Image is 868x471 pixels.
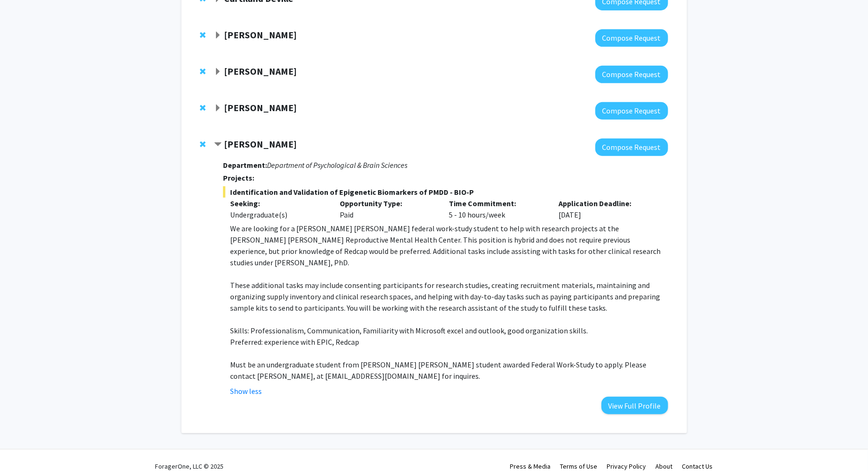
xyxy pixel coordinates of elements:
[200,140,206,148] span: Remove Victoria Paone from bookmarks
[595,139,668,156] button: Compose Request to Victoria Paone
[602,397,668,414] button: View Full Profile
[230,279,668,314] p: These additional tasks may include consenting participants for research studies, creating recruit...
[449,198,544,209] p: Time Commitment:
[223,160,267,170] strong: Department:
[267,160,407,170] i: Department of Psychological & Brain Sciences
[224,138,297,150] strong: [PERSON_NAME]
[223,186,668,198] span: Identification and Validation of Epigenetic Biomarkers of PMDD - BIO-P
[214,32,222,39] span: Expand Jean Kim Bookmark
[224,65,297,77] strong: [PERSON_NAME]
[333,198,442,220] div: Paid
[656,462,673,471] a: About
[214,68,222,76] span: Expand Michele Manahan Bookmark
[682,462,713,471] a: Contact Us
[230,359,668,382] p: Must be an undergraduate student from [PERSON_NAME] [PERSON_NAME] student awarded Federal Work-St...
[230,209,326,220] div: Undergraduate(s)
[595,66,668,83] button: Compose Request to Michele Manahan
[224,29,297,41] strong: [PERSON_NAME]
[560,462,598,471] a: Terms of Use
[595,29,668,47] button: Compose Request to Jean Kim
[230,325,668,336] p: Skills: Professionalism, Communication, Familiarity with Microsoft excel and outlook, good organi...
[230,385,262,397] button: Show less
[510,462,551,471] a: Press & Media
[442,198,551,220] div: 5 - 10 hours/week
[224,102,297,113] strong: [PERSON_NAME]
[200,31,206,39] span: Remove Jean Kim from bookmarks
[230,198,326,209] p: Seeking:
[7,428,40,464] iframe: Chat
[230,223,668,268] p: We are looking for a [PERSON_NAME] [PERSON_NAME] federal work-study student to help with research...
[214,105,222,112] span: Expand Emily Johnson Bookmark
[340,198,435,209] p: Opportunity Type:
[200,68,206,75] span: Remove Michele Manahan from bookmarks
[595,102,668,120] button: Compose Request to Emily Johnson
[551,198,661,220] div: [DATE]
[214,141,222,148] span: Contract Victoria Paone Bookmark
[559,198,654,209] p: Application Deadline:
[607,462,646,471] a: Privacy Policy
[200,104,206,112] span: Remove Emily Johnson from bookmarks
[230,336,668,348] p: Preferred: experience with EPIC, Redcap
[223,173,254,183] strong: Projects:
